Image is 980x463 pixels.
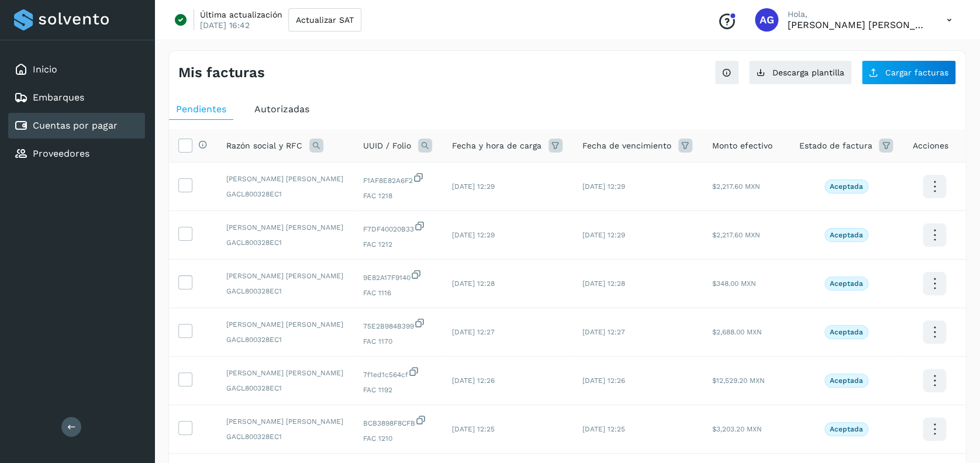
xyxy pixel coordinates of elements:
span: [DATE] 12:27 [452,328,495,336]
span: GACL800328EC1 [226,383,344,393]
button: Actualizar SAT [288,8,361,32]
div: Inicio [8,57,145,82]
span: [DATE] 12:26 [582,376,625,385]
p: Aceptada [830,182,863,191]
p: Aceptada [830,328,863,336]
span: Razón social y RFC [226,140,302,152]
span: FAC 1210 [363,433,433,444]
span: [DATE] 12:28 [452,279,495,288]
span: [DATE] 12:29 [452,231,495,239]
span: [DATE] 12:27 [582,328,625,336]
span: Autorizadas [254,103,309,115]
p: Aceptada [830,279,863,288]
p: Última actualización [200,9,282,20]
span: Pendientes [176,103,226,115]
span: F7DF40020B33 [363,220,433,234]
div: Cuentas por pagar [8,113,145,139]
div: Proveedores [8,141,145,167]
p: [DATE] 16:42 [200,20,250,30]
span: UUID / Folio [363,140,411,152]
span: 7f1ed1c564cf [363,366,433,380]
span: FAC 1170 [363,336,433,347]
span: Cargar facturas [885,68,948,77]
span: Estado de factura [799,140,872,152]
span: [DATE] 12:29 [582,182,625,191]
span: FAC 1116 [363,288,433,298]
span: [DATE] 12:28 [582,279,625,288]
span: $2,217.60 MXN [712,231,760,239]
span: [PERSON_NAME] [PERSON_NAME] [226,319,344,330]
span: [DATE] 12:25 [582,425,625,433]
span: Fecha y hora de carga [452,140,541,152]
span: Descarga plantilla [772,68,844,77]
span: F1AF8E82A6F2 [363,172,433,186]
span: Acciones [913,140,948,152]
p: Abigail Gonzalez Leon [788,19,928,30]
span: [PERSON_NAME] [PERSON_NAME] [226,271,344,281]
button: Descarga plantilla [748,60,852,85]
span: [DATE] 12:26 [452,376,495,385]
button: Cargar facturas [861,60,956,85]
span: GACL800328EC1 [226,189,344,199]
span: GACL800328EC1 [226,334,344,345]
span: [DATE] 12:29 [582,231,625,239]
span: BCB3898F8CFB [363,414,433,429]
span: GACL800328EC1 [226,286,344,296]
span: 75E2B984B399 [363,317,433,331]
span: [DATE] 12:29 [452,182,495,191]
span: GACL800328EC1 [226,237,344,248]
span: [PERSON_NAME] [PERSON_NAME] [226,416,344,427]
span: [PERSON_NAME] [PERSON_NAME] [226,222,344,233]
span: [PERSON_NAME] [PERSON_NAME] [226,368,344,378]
span: GACL800328EC1 [226,431,344,442]
a: Embarques [33,92,84,103]
span: 9E82A17F9140 [363,269,433,283]
a: Inicio [33,64,57,75]
span: Actualizar SAT [296,16,354,24]
h4: Mis facturas [178,64,265,81]
p: Aceptada [830,376,863,385]
span: $2,688.00 MXN [712,328,762,336]
p: Aceptada [830,425,863,433]
span: $12,529.20 MXN [712,376,765,385]
span: [PERSON_NAME] [PERSON_NAME] [226,174,344,184]
a: Proveedores [33,148,89,159]
span: $348.00 MXN [712,279,756,288]
span: Monto efectivo [712,140,772,152]
span: $2,217.60 MXN [712,182,760,191]
span: FAC 1212 [363,239,433,250]
span: FAC 1192 [363,385,433,395]
a: Cuentas por pagar [33,120,118,131]
p: Aceptada [830,231,863,239]
span: $3,203.20 MXN [712,425,762,433]
span: [DATE] 12:25 [452,425,495,433]
span: Fecha de vencimiento [582,140,671,152]
p: Hola, [788,9,928,19]
span: FAC 1218 [363,191,433,201]
div: Embarques [8,85,145,110]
